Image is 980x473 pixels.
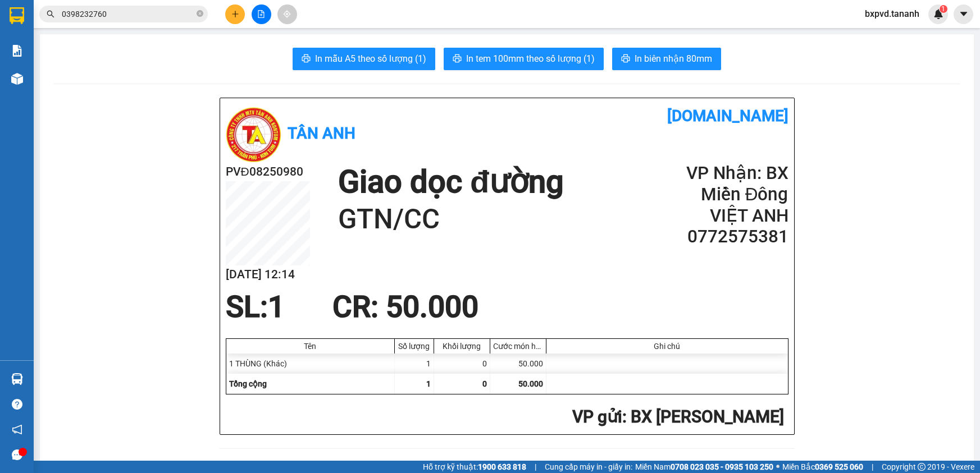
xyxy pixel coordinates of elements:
strong: 0708 023 035 - 0935 103 250 [671,462,773,471]
button: caret-down [954,4,973,24]
span: | [872,461,873,473]
span: file-add [257,10,265,18]
h2: VP Nhận: BX Miền Đông [653,163,788,205]
span: search [47,10,54,18]
h1: Giao dọc đường [338,163,564,201]
h2: PVĐ08250980 [226,163,310,181]
img: logo.jpg [226,107,282,163]
span: Cung cấp máy in - giấy in: [545,461,632,473]
span: caret-down [959,9,969,19]
div: Cước món hàng [493,342,543,351]
img: icon-new-feature [933,9,943,19]
span: Hỗ trợ kỹ thuật: [423,461,526,473]
span: 1 [941,5,945,13]
button: printerIn biên nhận 80mm [612,48,721,70]
span: close-circle [197,10,203,17]
div: Tên [229,342,391,351]
strong: 0369 525 060 [815,462,863,471]
span: bxpvd.tananh [856,7,928,21]
span: close-circle [197,9,203,20]
div: Khối lượng [437,342,487,351]
span: 50.000 [518,379,543,388]
span: aim [283,10,291,18]
span: notification [12,424,22,435]
span: In biên nhận 80mm [635,52,712,66]
img: warehouse-icon [11,73,23,85]
span: Tổng cộng [229,379,267,388]
h2: 0772575381 [653,226,788,247]
span: printer [453,54,462,65]
b: [DOMAIN_NAME] [667,107,788,125]
input: Tìm tên, số ĐT hoặc mã đơn [62,8,194,20]
span: In mẫu A5 theo số lượng (1) [315,52,426,66]
b: Tân Anh [288,124,355,143]
span: In tem 100mm theo số lượng (1) [466,52,595,66]
button: file-add [252,4,271,24]
button: printerIn tem 100mm theo số lượng (1) [444,48,604,70]
sup: 1 [940,5,947,13]
div: 1 [395,353,434,374]
img: warehouse-icon [11,373,23,385]
span: printer [621,54,630,65]
button: aim [277,4,297,24]
span: Miền Bắc [782,461,863,473]
span: SL: [226,290,268,324]
span: ⚪️ [776,465,780,469]
div: 1 THÙNG (Khác) [226,353,395,374]
span: question-circle [12,399,22,410]
h2: VIỆT ANH [653,205,788,227]
span: Miền Nam [635,461,773,473]
span: | [535,461,536,473]
span: copyright [918,463,926,471]
div: Số lượng [398,342,431,351]
h2: [DATE] 12:14 [226,265,310,284]
span: 1 [268,290,285,324]
span: CR : 50.000 [332,290,478,324]
span: VP gửi [572,407,622,426]
span: 1 [426,379,431,388]
span: message [12,449,22,460]
strong: 1900 633 818 [478,462,526,471]
div: 0 [434,353,490,374]
span: 0 [482,379,487,388]
img: solution-icon [11,45,23,57]
h2: : BX [PERSON_NAME] [226,406,784,429]
button: plus [225,4,245,24]
h1: GTN/CC [338,201,564,237]
img: logo-vxr [10,7,24,24]
span: printer [302,54,311,65]
button: printerIn mẫu A5 theo số lượng (1) [293,48,435,70]
div: Ghi chú [549,342,785,351]
span: plus [231,10,239,18]
div: 50.000 [490,353,546,374]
